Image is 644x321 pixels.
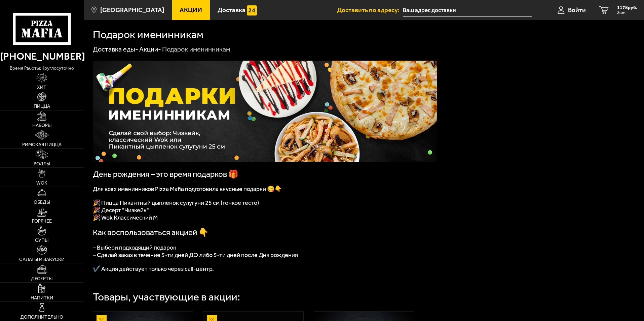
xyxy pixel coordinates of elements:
[180,7,202,13] span: Акции
[93,206,149,214] span: 🎉 Десерт "Чизкейк"
[93,251,298,259] span: – Сделай заказ в течение 5-ти дней ДО либо 5-ти дней после Дня рождения
[93,61,437,162] img: 1024x1024
[93,214,158,221] span: 🎉 Wok Классический М
[32,219,52,224] span: Горячее
[617,5,637,10] span: 1178 руб.
[93,29,203,40] h1: Подарок именинникам
[34,200,50,205] span: Обеды
[218,7,245,13] span: Доставка
[37,85,46,90] span: Хит
[247,5,257,15] img: 15daf4d41897b9f0e9f617042186c801.svg
[93,45,138,53] a: Доставка еды-
[337,7,403,13] span: Доставить по адресу:
[617,11,637,15] span: 2 шт.
[22,142,62,147] span: Римская пицца
[93,185,282,193] span: Для всех именинников Pizza Mafia подготовила вкусные подарки 😋👇
[93,292,240,302] div: Товары, участвующие в акции:
[20,315,63,320] span: Дополнительно
[36,181,47,186] span: WOK
[403,4,532,17] input: Ваш адрес доставки
[34,104,50,109] span: Пицца
[93,244,176,251] span: – Выбери подходящий подарок
[32,123,51,128] span: Наборы
[34,162,50,166] span: Роллы
[93,265,214,272] span: ✔️ Акция действует только через call-центр.
[31,277,52,281] span: Десерты
[93,169,238,179] span: День рождения – это время подарков 🎁
[93,199,259,206] span: 🎉 Пицца Пикантный цыплёнок сулугуни 25 см (тонкое тесто)
[35,238,48,243] span: Супы
[100,7,164,13] span: [GEOGRAPHIC_DATA]
[93,228,209,237] span: Как воспользоваться акцией 👇
[568,7,586,13] span: Войти
[139,45,161,53] a: Акции-
[31,296,53,300] span: Напитки
[19,257,65,262] span: Салаты и закуски
[162,45,230,54] div: Подарок именинникам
